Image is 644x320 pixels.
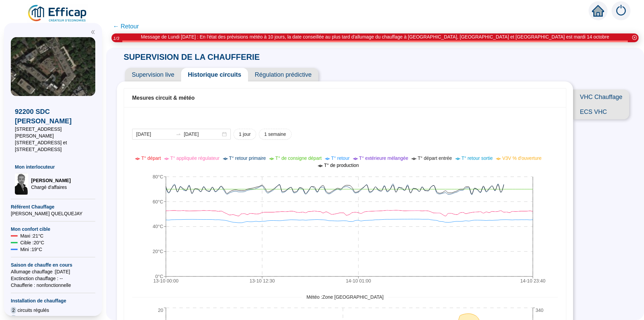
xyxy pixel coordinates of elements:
span: T° de production [324,163,359,168]
span: circuits régulés [18,307,49,314]
tspan: 13-10 00:00 [153,278,179,284]
span: T° extérieure mélangée [359,155,408,161]
tspan: 40°C [153,224,163,229]
span: SUPERVISION DE LA CHAUFFERIE [117,52,267,61]
span: home [592,5,604,17]
span: T° départ [141,155,161,161]
span: Mon interlocuteur [15,164,91,170]
span: Saison de chauffe en cours [11,262,95,268]
span: Chaufferie : non fonctionnelle [11,282,95,289]
span: 92200 SDC [PERSON_NAME] [15,107,91,126]
tspan: 0°C [155,274,164,279]
span: T° retour [331,155,350,161]
span: Régulation prédictive [248,68,318,81]
img: efficap energie logo [27,4,88,23]
span: T° appliquée régulateur [170,155,220,161]
span: Mon confort cible [11,226,95,232]
span: 1 semaine [264,131,286,138]
span: Historique circuits [181,68,248,81]
img: alerts [612,1,630,20]
span: [STREET_ADDRESS][PERSON_NAME] [15,126,91,139]
span: T° de consigne départ [275,155,322,161]
tspan: 14-10 01:00 [346,278,371,284]
span: [STREET_ADDRESS] et [STREET_ADDRESS] [15,139,91,153]
i: 1 / 3 [113,36,119,41]
span: V3V % d'ouverture [502,155,541,161]
span: Maxi : 21 °C [20,232,44,239]
tspan: 13-10 12:30 [250,278,275,284]
span: [PERSON_NAME] QUELQUEJAY [11,210,95,217]
span: T° retour sortie [462,155,493,161]
img: Chargé d'affaires [15,173,28,195]
tspan: 20 [158,307,163,313]
span: Mini : 19 °C [20,246,42,253]
tspan: 60°C [153,199,163,204]
span: Installation de chauffage [11,297,95,304]
span: Exctinction chauffage : -- [11,275,95,282]
span: Météo : Zone [GEOGRAPHIC_DATA] [302,294,388,301]
tspan: 340 [536,307,544,313]
div: Message de Lundi [DATE] : En l'état des prévisions météo à 10 jours, la date conseillée au plus t... [141,33,609,41]
span: close-circle [632,35,637,40]
div: Mesures circuit & météo [132,94,558,102]
span: T° départ entrée [418,155,452,161]
span: double-left [91,30,95,34]
button: 1 semaine [259,129,292,140]
input: Date de début [136,131,173,138]
span: to [176,131,181,137]
tspan: 20°C [153,249,163,254]
button: 1 jour [233,129,256,140]
span: VHC Chauffage [573,90,629,104]
span: Supervision live [125,68,181,81]
span: T° retour primaire [229,155,266,161]
span: Cible : 20 °C [20,239,44,246]
span: Chargé d'affaires [31,184,71,191]
tspan: 80°C [153,174,163,179]
tspan: 14-10 23:40 [520,278,546,284]
span: ECS VHC [573,104,629,119]
span: 1 jour [239,131,251,138]
span: 2 [11,307,16,314]
span: [PERSON_NAME] [31,177,71,184]
input: Date de fin [184,131,221,138]
span: Allumage chauffage : [DATE] [11,268,95,275]
span: swap-right [176,131,181,137]
span: Référent Chauffage [11,203,95,210]
span: ← Retour [113,22,139,31]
